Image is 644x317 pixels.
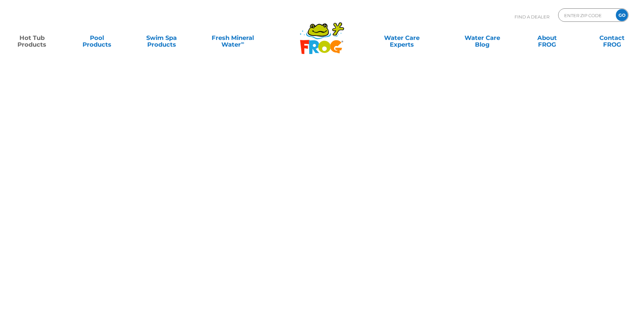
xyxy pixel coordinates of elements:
[296,13,348,54] img: Frog Products Logo
[7,31,57,45] a: Hot TubProducts
[616,9,628,21] input: GO
[522,31,572,45] a: AboutFROG
[201,31,264,45] a: Fresh MineralWater∞
[137,31,187,45] a: Swim SpaProducts
[457,31,507,45] a: Water CareBlog
[241,40,244,45] sup: ∞
[515,8,549,25] p: Find A Dealer
[587,31,637,45] a: ContactFROG
[361,31,442,45] a: Water CareExperts
[71,31,122,45] a: PoolProducts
